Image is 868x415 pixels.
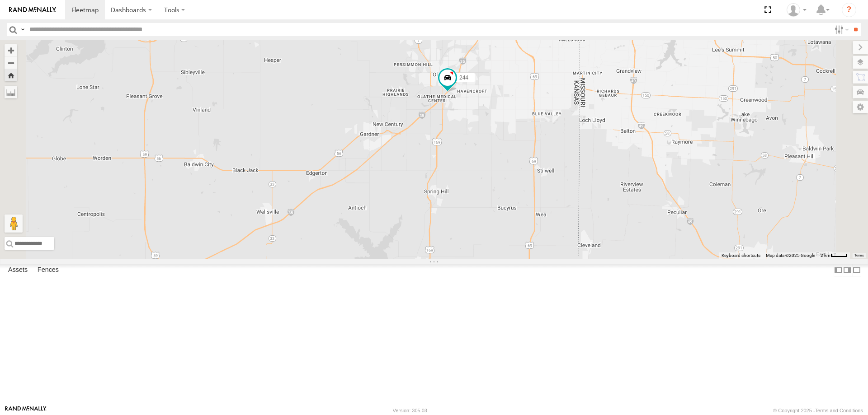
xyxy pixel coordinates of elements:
[5,214,23,233] button: Drag Pegman onto the map to open Street View
[853,101,868,113] label: Map Settings
[5,86,17,98] label: Measure
[5,44,17,56] button: Zoom in
[766,253,815,258] span: Map data ©2025 Google
[4,264,32,276] label: Assets
[821,253,830,258] span: 2 km
[459,74,468,80] span: 244
[5,406,47,415] a: Visit our Website
[815,408,863,413] a: Terms and Conditions
[783,3,810,17] div: Steve Basgall
[843,264,852,277] label: Dock Summary Table to the Right
[818,252,850,259] button: Map Scale: 2 km per 33 pixels
[854,254,864,257] a: Terms
[834,264,843,277] label: Dock Summary Table to the Left
[33,264,63,276] label: Fences
[722,252,760,259] button: Keyboard shortcuts
[9,7,56,13] img: rand-logo.svg
[831,23,850,36] label: Search Filter Options
[393,408,427,413] div: Version: 305.03
[19,23,26,36] label: Search Query
[5,56,17,69] button: Zoom out
[842,3,856,17] i: ?
[773,408,863,413] div: © Copyright 2025 -
[852,264,861,277] label: Hide Summary Table
[5,69,17,81] button: Zoom Home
